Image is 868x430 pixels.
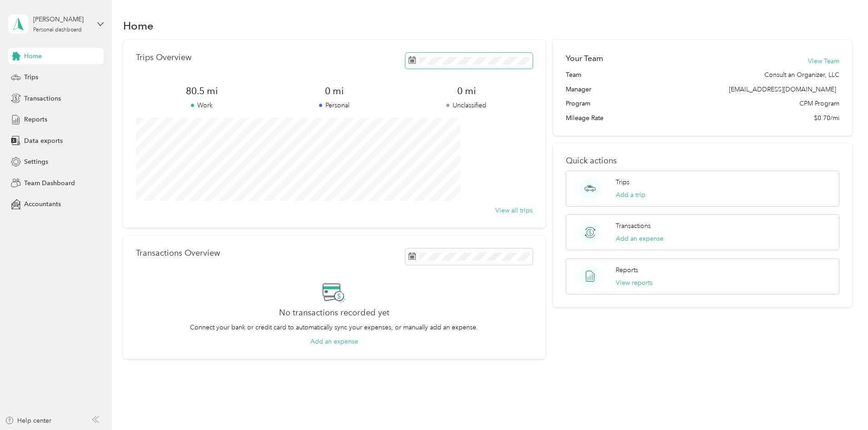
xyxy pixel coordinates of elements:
button: View Team [808,56,839,66]
span: Transactions [24,94,61,103]
span: Trips [24,72,38,82]
p: Transactions [616,221,651,231]
span: Accountants [24,199,61,209]
p: Personal [268,101,400,110]
span: [EMAIL_ADDRESS][DOMAIN_NAME] [729,86,836,93]
button: Add an expense [310,337,358,346]
p: Connect your bank or credit card to automatically sync your expenses, or manually add an expense. [190,323,478,332]
p: Work [136,101,268,110]
span: Data exports [24,136,63,146]
p: Trips [616,177,629,187]
p: Quick actions [566,156,839,166]
button: Help center [5,416,51,425]
h1: Home [123,21,154,30]
span: Manager [566,85,591,94]
span: Mileage Rate [566,113,604,123]
span: Consult an Organizer, LLC [764,70,839,80]
span: Program [566,99,590,108]
span: Settings [24,157,48,167]
span: Team [566,70,581,80]
span: 80.5 mi [136,85,268,97]
p: Transactions Overview [136,248,220,258]
h2: Your Team [566,53,603,64]
span: CPM Program [799,99,839,108]
p: Trips Overview [136,53,191,62]
button: View all trips [495,206,533,215]
iframe: Everlance-gr Chat Button Frame [817,379,868,430]
span: 0 mi [268,85,400,97]
div: Personal dashboard [33,27,82,33]
span: Home [24,51,42,61]
p: Unclassified [400,101,533,110]
span: Team Dashboard [24,178,75,188]
div: [PERSON_NAME] [33,15,90,24]
button: View reports [616,278,653,288]
button: Add a trip [616,190,645,200]
span: $0.70/mi [814,113,839,123]
h2: No transactions recorded yet [279,308,389,318]
span: Reports [24,115,47,124]
button: Add an expense [616,234,663,243]
span: 0 mi [400,85,533,97]
p: Reports [616,265,638,275]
